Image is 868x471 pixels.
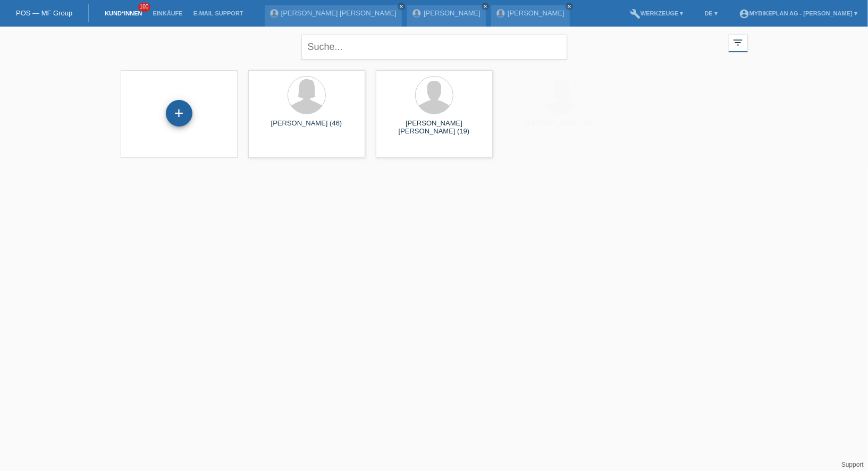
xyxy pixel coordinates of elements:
[16,9,72,17] a: POS — MF Group
[841,461,864,468] a: Support
[138,3,151,12] span: 100
[399,4,404,9] i: close
[188,10,249,16] a: E-Mail Support
[566,3,573,10] a: close
[166,104,192,122] div: Kund*in hinzufügen
[424,9,481,17] a: [PERSON_NAME]
[567,4,572,9] i: close
[508,9,564,17] a: [PERSON_NAME]
[147,10,188,16] a: Einkäufe
[700,10,723,16] a: DE ▾
[257,119,357,136] div: [PERSON_NAME] (46)
[483,4,488,9] i: close
[281,9,397,17] a: [PERSON_NAME] [PERSON_NAME]
[625,10,689,16] a: buildWerkzeuge ▾
[301,35,567,60] input: Suche...
[99,10,147,16] a: Kund*innen
[732,37,744,48] i: filter_list
[512,119,612,136] div: [PERSON_NAME] (60)
[384,119,484,136] div: [PERSON_NAME] [PERSON_NAME] (19)
[398,3,405,10] a: close
[734,10,863,16] a: account_circleMybikeplan AG - [PERSON_NAME] ▾
[482,3,489,10] a: close
[739,9,749,19] i: account_circle
[630,9,641,19] i: build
